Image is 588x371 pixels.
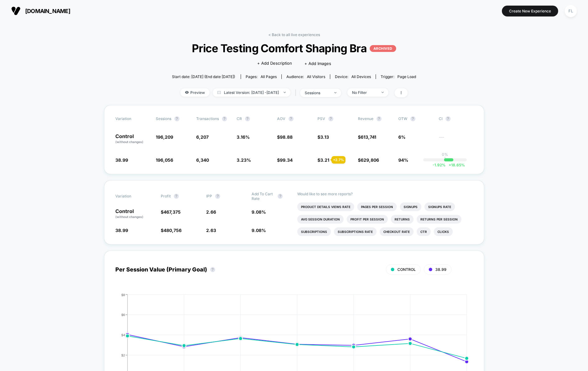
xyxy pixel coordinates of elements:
[397,267,416,272] span: CONTROL
[280,157,293,163] span: 99.34
[502,6,558,16] button: Create New Experience
[381,74,416,79] div: Trigger:
[278,194,283,199] button: ?
[330,74,376,79] span: Device:
[334,92,336,93] img: end
[121,313,125,316] tspan: $6
[382,92,384,93] img: end
[347,215,388,224] li: Profit Per Session
[357,202,397,211] li: Pages Per Session
[435,267,447,272] span: 38.99
[9,6,72,16] button: [DOMAIN_NAME]
[161,209,181,215] span: $
[352,90,377,95] div: No Filter
[391,215,414,224] li: Returns
[317,134,329,140] span: $
[164,228,182,233] span: 480,756
[377,116,382,121] button: ?
[358,157,379,163] span: $
[417,227,431,236] li: Ctr
[446,163,465,167] span: 18.65 %
[370,45,396,52] p: ARCHIVED
[115,134,150,144] p: Control
[115,116,150,121] span: Variation
[115,228,128,233] span: 38.99
[121,293,125,296] tspan: $8
[433,163,446,167] span: -1.92 %
[257,60,292,67] span: + Add Description
[442,152,448,157] p: 0%
[444,157,446,161] p: |
[261,74,277,79] span: all pages
[424,202,455,211] li: Signups Rate
[320,157,329,163] span: 3.21
[237,116,242,121] span: CR
[115,192,150,201] span: Variation
[358,134,376,140] span: $
[358,116,373,121] span: Revenue
[297,202,354,211] li: Product Details Views Rate
[217,91,221,94] img: calendar
[410,116,415,121] button: ?
[304,61,331,66] span: + Add Images
[245,116,250,121] button: ?
[11,6,21,16] img: Visually logo
[563,5,579,17] button: FL
[397,74,416,79] span: Page Load
[174,194,179,199] button: ?
[361,134,376,140] span: 613,741
[115,140,143,144] span: (without changes)
[121,353,125,357] tspan: $2
[156,116,171,121] span: Sessions
[277,134,293,140] span: $
[398,157,408,163] span: 94%
[161,228,182,233] span: $
[206,209,216,215] span: 2.66
[449,163,451,167] span: +
[252,209,266,215] span: 9.08 %
[277,157,293,163] span: $
[222,116,227,121] button: ?
[286,74,325,79] div: Audience:
[25,8,70,14] span: [DOMAIN_NAME]
[121,333,125,336] tspan: $4
[361,157,379,163] span: 629,806
[215,194,220,199] button: ?
[417,215,461,224] li: Returns Per Session
[398,134,405,140] span: 6%
[246,74,277,79] div: Pages:
[156,134,173,140] span: 196,209
[252,228,266,233] span: 9.08 %
[196,157,209,163] span: 6,340
[115,215,143,219] span: (without changes)
[196,134,209,140] span: 6,207
[196,116,219,121] span: Transactions
[294,88,300,97] span: |
[237,134,250,140] span: 3.16 %
[305,90,330,95] div: sessions
[237,157,251,163] span: 3.23 %
[565,5,577,17] div: FL
[115,157,128,163] span: 38.99
[268,32,320,37] a: < Back to all live experiences
[331,156,345,164] div: + 2.7 %
[328,116,333,121] button: ?
[446,116,451,121] button: ?
[289,116,294,121] button: ?
[210,267,215,272] button: ?
[297,227,331,236] li: Subscriptions
[334,227,377,236] li: Subscriptions Rate
[252,192,275,201] span: Add To Cart Rate
[400,202,421,211] li: Signups
[317,157,329,163] span: $
[434,227,453,236] li: Clicks
[184,42,404,55] span: Price Testing Comfort Shaping Bra
[213,88,290,97] span: Latest Version: [DATE] - [DATE]
[284,92,286,93] img: end
[439,116,473,121] span: CI
[206,228,216,233] span: 2.63
[277,116,285,121] span: AOV
[115,209,155,219] p: Control
[280,134,293,140] span: 98.88
[380,227,414,236] li: Checkout Rate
